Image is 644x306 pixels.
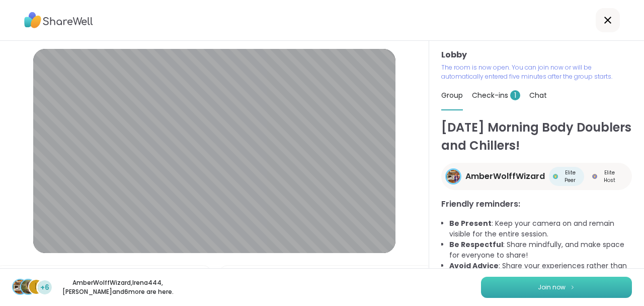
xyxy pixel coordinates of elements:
h1: [DATE] Morning Body Doublers and Chillers! [441,118,632,155]
img: ShareWell Logo [24,9,93,32]
h3: Lobby [441,49,632,61]
img: Elite Host [592,174,597,179]
p: AmberWolffWizard , Irena444 , [PERSON_NAME] and 6 more are here. [61,278,174,296]
span: Elite Peer [560,169,580,184]
li: : Share your experiences rather than advice, as peers are not mental health professionals. [449,261,632,292]
span: Group [441,90,463,100]
img: AmberWolffWizard [447,170,460,183]
b: Be Present [449,218,492,228]
button: Join now [481,277,632,298]
b: Avoid Advice [449,261,499,271]
li: : Share mindfully, and make space for everyone to share! [449,239,632,261]
span: AmberWolffWizard [465,170,545,182]
span: | [13,266,15,286]
span: Join now [538,283,566,292]
b: Be Respectful [449,239,503,250]
h3: Friendly reminders: [441,198,632,210]
span: Check-ins [472,90,520,100]
img: Elite Peer [553,174,558,179]
span: | [237,266,239,286]
img: Camera [224,266,233,286]
img: Irena444 [21,280,35,294]
p: The room is now open. You can join now or will be automatically entered five minutes after the gr... [441,63,632,81]
span: 1 [510,90,520,100]
span: Elite Host [599,169,620,184]
img: ShareWell Logomark [570,284,576,290]
img: AmberWolffWizard [13,280,27,294]
span: Chat [529,90,547,100]
a: AmberWolffWizardAmberWolffWizardElite PeerElite PeerElite HostElite Host [441,163,632,190]
span: L [35,280,38,293]
li: : Keep your camera on and remain visible for the entire session. [449,218,632,239]
span: +6 [40,282,49,293]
